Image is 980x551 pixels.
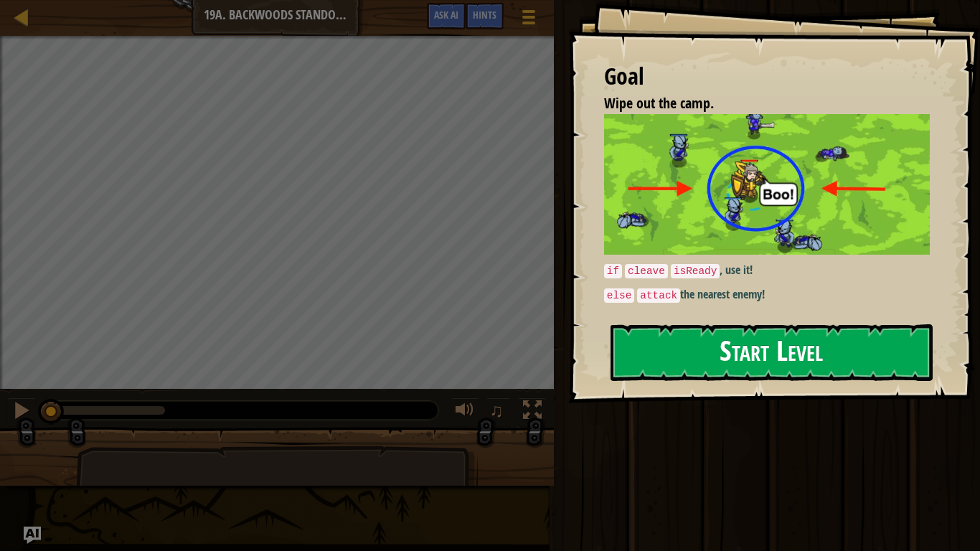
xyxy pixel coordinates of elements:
code: isReady [671,264,720,278]
p: the nearest enemy! [604,286,930,303]
button: ♫ [486,397,511,427]
button: Toggle fullscreen [518,397,547,427]
span: Hints [473,8,496,22]
span: Wipe out the camp. [604,93,714,113]
code: cleave [625,264,668,278]
li: Wipe out the camp. [586,93,926,114]
span: Ask AI [434,8,458,22]
button: Adjust volume [451,397,479,427]
code: if [604,264,622,278]
button: Ctrl + P: Pause [7,397,36,427]
button: Ask AI [24,527,41,544]
div: Goal [604,60,930,93]
button: Show game menu [511,3,547,37]
button: Start Level [611,324,933,381]
img: Backwoods standoff intro [604,114,930,255]
p: , use it! [604,262,930,279]
span: ♫ [489,400,504,421]
code: else [604,288,635,303]
code: attack [637,288,680,303]
button: Ask AI [427,3,466,29]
